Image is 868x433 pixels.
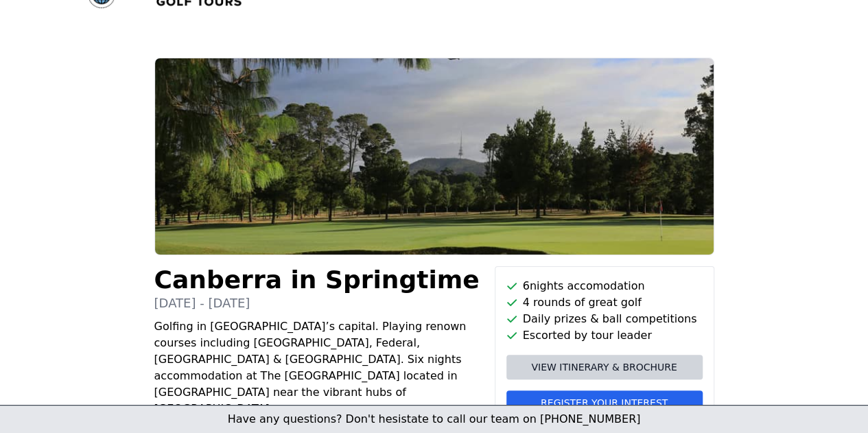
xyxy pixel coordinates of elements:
[531,360,677,374] span: View itinerary & brochure
[541,396,668,410] span: Register your interest
[506,294,703,311] li: 4 rounds of great golf
[154,318,484,417] p: Golfing in [GEOGRAPHIC_DATA]’s capital. Playing renown courses including [GEOGRAPHIC_DATA], Feder...
[506,390,703,415] button: Register your interest
[154,266,484,294] h1: Canberra in Springtime
[154,294,484,313] p: [DATE] - [DATE]
[506,311,703,327] li: Daily prizes & ball competitions
[506,355,703,379] a: View itinerary & brochure
[506,278,703,294] li: 6 nights accomodation
[506,327,703,344] li: Escorted by tour leader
